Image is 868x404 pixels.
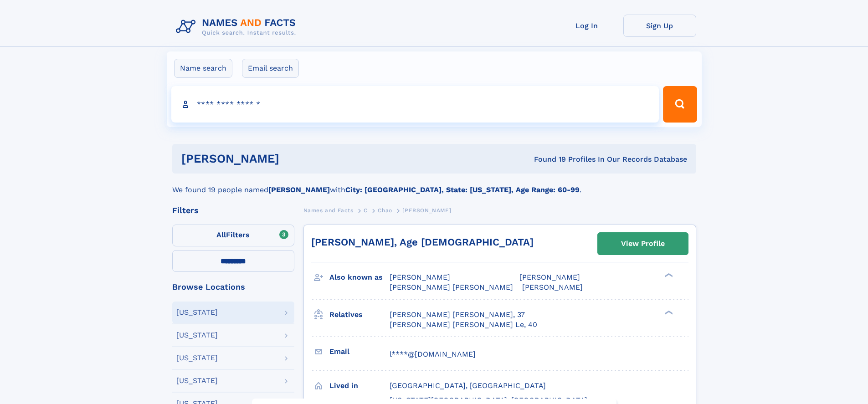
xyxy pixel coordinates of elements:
[242,59,299,78] label: Email search
[621,233,665,254] div: View Profile
[522,283,583,291] span: [PERSON_NAME]
[378,205,392,216] a: Chao
[172,15,303,39] img: Logo Names and Facts
[663,86,697,123] button: Search Button
[329,344,390,359] h3: Email
[311,236,534,248] a: [PERSON_NAME], Age [DEMOGRAPHIC_DATA]
[303,205,354,216] a: Names and Facts
[663,309,673,315] div: ❯
[176,354,218,362] div: [US_STATE]
[390,381,546,390] span: [GEOGRAPHIC_DATA], [GEOGRAPHIC_DATA]
[663,272,673,278] div: ❯
[268,185,330,194] b: [PERSON_NAME]
[172,283,294,291] div: Browse Locations
[519,273,580,281] span: [PERSON_NAME]
[598,233,688,255] a: View Profile
[390,273,450,281] span: [PERSON_NAME]
[345,185,580,194] b: City: [GEOGRAPHIC_DATA], State: [US_STATE], Age Range: 60-99
[329,307,390,322] h3: Relatives
[176,332,218,339] div: [US_STATE]
[364,205,368,216] a: C
[176,309,218,316] div: [US_STATE]
[390,310,525,320] a: [PERSON_NAME] [PERSON_NAME], 37
[406,154,687,164] div: Found 19 Profiles In Our Records Database
[390,320,537,330] a: [PERSON_NAME] [PERSON_NAME] Le, 40
[390,283,513,291] span: [PERSON_NAME] [PERSON_NAME]
[172,174,696,195] div: We found 19 people named with .
[174,59,232,78] label: Name search
[176,377,218,384] div: [US_STATE]
[550,15,623,37] a: Log In
[216,230,226,239] span: All
[171,86,659,123] input: search input
[172,206,294,215] div: Filters
[181,153,407,164] h1: [PERSON_NAME]
[402,207,451,214] span: [PERSON_NAME]
[623,15,696,37] a: Sign Up
[329,270,390,285] h3: Also known as
[378,207,392,214] span: Chao
[172,225,294,246] label: Filters
[364,207,368,214] span: C
[329,378,390,394] h3: Lived in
